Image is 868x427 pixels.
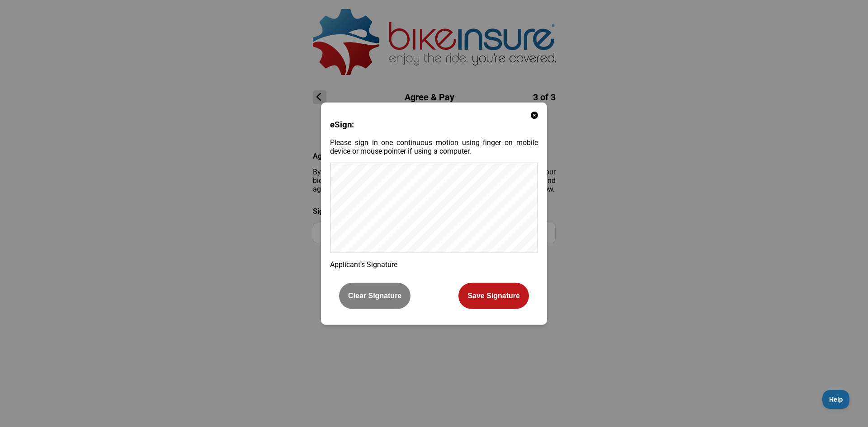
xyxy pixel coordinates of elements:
[330,260,538,269] p: Applicant’s Signature
[339,283,410,309] button: Clear Signature
[330,138,538,155] p: Please sign in one continuous motion using finger on mobile device or mouse pointer if using a co...
[330,120,538,130] h3: eSign:
[458,283,529,309] button: Save Signature
[822,390,850,409] iframe: Toggle Customer Support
